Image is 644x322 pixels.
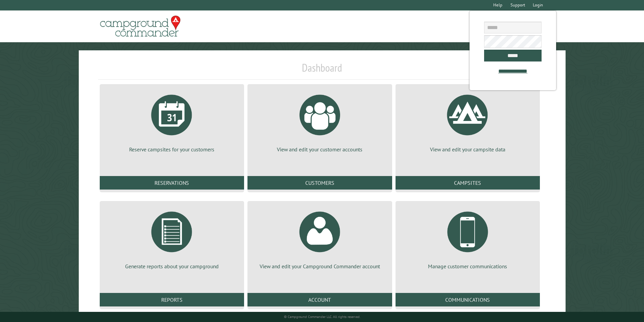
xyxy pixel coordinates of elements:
a: Reservations [100,176,244,190]
a: Customers [247,176,392,190]
p: Generate reports about your campground [108,263,236,270]
p: Reserve campsites for your customers [108,146,236,153]
p: View and edit your Campground Commander account [256,263,384,270]
a: Campsites [396,176,540,190]
a: Account [247,293,392,306]
img: Campground Commander [98,13,183,40]
a: View and edit your customer accounts [256,90,384,153]
p: View and edit your campsite data [404,146,532,153]
a: Reports [100,293,244,306]
a: Generate reports about your campground [108,206,236,270]
a: View and edit your campsite data [404,90,532,153]
p: Manage customer communications [404,263,532,270]
a: Reserve campsites for your customers [108,90,236,153]
a: Manage customer communications [404,206,532,270]
small: © Campground Commander LLC. All rights reserved. [284,315,360,319]
a: Communications [396,293,540,306]
h1: Dashboard [98,61,546,80]
p: View and edit your customer accounts [256,146,384,153]
a: View and edit your Campground Commander account [256,206,384,270]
